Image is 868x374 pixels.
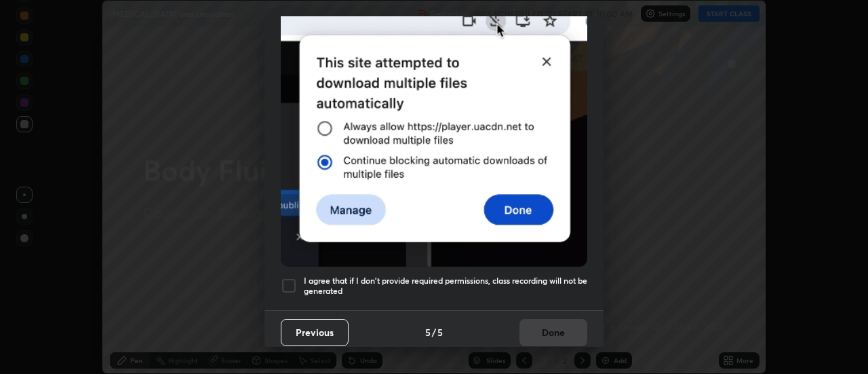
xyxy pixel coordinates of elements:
[437,325,443,339] h4: 5
[432,325,436,339] h4: /
[304,276,587,297] h5: I agree that if I don't provide required permissions, class recording will not be generated
[425,325,431,339] h4: 5
[281,319,349,346] button: Previous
